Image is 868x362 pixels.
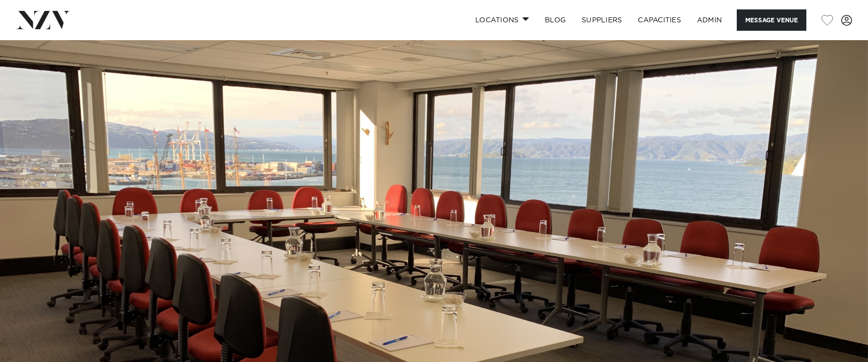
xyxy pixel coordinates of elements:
[16,11,70,29] img: nzv-logo.png
[630,9,689,31] a: Capacities
[467,9,537,31] a: Locations
[689,9,730,31] a: ADMIN
[537,9,574,31] a: BLOG
[737,9,806,31] button: Message Venue
[574,9,630,31] a: SUPPLIERS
